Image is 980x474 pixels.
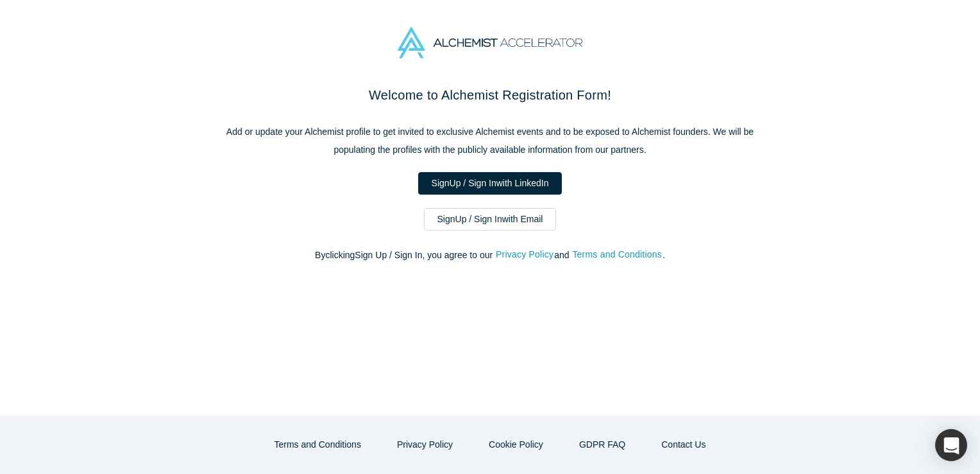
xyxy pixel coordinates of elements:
[475,434,557,456] button: Cookie Policy
[571,247,663,262] button: Terms and Conditions
[495,247,554,262] button: Privacy Policy
[221,123,759,159] p: Add or update your Alchemist profile to get invited to exclusive Alchemist events and to be expos...
[424,208,557,231] a: SignUp / Sign Inwith Email
[221,85,759,105] h2: Welcome to Alchemist Registration Form!
[648,434,719,456] button: Contact Us
[384,434,466,456] button: Privacy Policy
[261,434,375,456] button: Terms and Conditions
[566,434,639,456] a: GDPR FAQ
[398,27,582,58] img: Alchemist Accelerator Logo
[221,249,759,262] p: By clicking Sign Up / Sign In , you agree to our and .
[418,172,562,195] a: SignUp / Sign Inwith LinkedIn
